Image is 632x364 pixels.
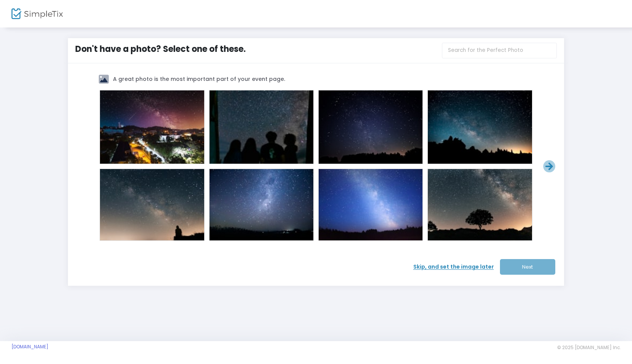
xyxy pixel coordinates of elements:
[75,43,435,55] h4: Don't have a photo? Select one of these.
[413,263,500,271] span: Skip, and set the image later
[442,43,557,58] input: Search for the Perfect Photo
[111,75,285,83] div: A great photo is the most important part of your event page.
[98,74,109,84] img: event-image.png
[11,344,48,350] a: [DOMAIN_NAME]
[557,345,621,351] span: © 2025 [DOMAIN_NAME] Inc.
